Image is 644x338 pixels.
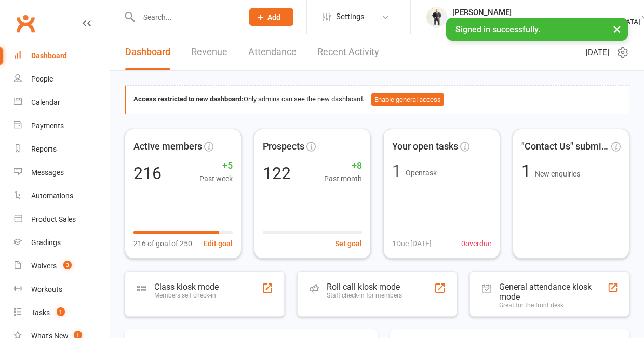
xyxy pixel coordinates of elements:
a: Recent Activity [317,34,379,70]
a: Dashboard [14,44,110,67]
a: Attendance [248,34,297,70]
span: 216 of goal of 250 [133,238,192,249]
a: People [14,67,110,91]
input: Search... [136,10,236,24]
span: Past week [199,173,233,184]
a: Gradings [14,231,110,254]
button: Set goal [335,238,362,249]
div: Traditional Brazilian Jiu Jitsu School [GEOGRAPHIC_DATA] [452,17,640,26]
div: Roll call kiosk mode [327,282,402,292]
strong: Access restricted to new dashboard: [133,95,244,103]
a: Calendar [14,91,110,114]
div: Only admins can see the new dashboard. [133,93,621,106]
div: People [31,75,53,83]
div: 216 [133,165,162,182]
a: Waivers 3 [14,254,110,278]
a: Automations [14,184,110,208]
button: Add [249,8,293,26]
span: "Contact Us" submissions [521,139,609,154]
img: thumb_image1732515240.png [426,7,447,28]
div: 1 [392,163,401,179]
div: Payments [31,121,64,130]
div: Waivers [31,262,57,270]
span: 3 [63,261,72,269]
div: Dashboard [31,51,67,60]
button: Edit goal [204,238,233,249]
button: Enable general access [371,93,444,106]
span: 1 [57,307,65,316]
span: New enquiries [535,170,580,178]
div: Staff check-in for members [327,292,402,299]
span: Active members [133,139,202,154]
a: Workouts [14,278,110,301]
div: Calendar [31,98,60,106]
a: Payments [14,114,110,138]
span: Prospects [263,139,304,154]
div: Reports [31,145,57,153]
div: General attendance kiosk mode [499,282,607,302]
span: Add [267,13,280,21]
div: Automations [31,192,73,200]
button: × [608,18,626,40]
div: Class kiosk mode [154,282,219,292]
a: Messages [14,161,110,184]
span: Settings [336,5,365,29]
div: Messages [31,168,64,177]
span: [DATE] [586,46,609,59]
a: Tasks 1 [14,301,110,325]
span: Signed in successfully. [455,24,540,34]
span: Open task [406,169,437,177]
span: Your open tasks [392,139,458,154]
div: Members self check-in [154,292,219,299]
a: Product Sales [14,208,110,231]
a: Clubworx [12,10,38,36]
div: [PERSON_NAME] [452,8,640,17]
span: +8 [324,158,362,173]
div: Great for the front desk [499,302,607,309]
span: 1 [521,161,535,181]
span: 0 overdue [461,238,491,249]
div: Tasks [31,308,50,317]
div: 122 [263,165,291,182]
div: Workouts [31,285,62,293]
a: Revenue [191,34,227,70]
span: 1 Due [DATE] [392,238,432,249]
div: Gradings [31,238,61,247]
span: Past month [324,173,362,184]
a: Reports [14,138,110,161]
div: Product Sales [31,215,76,223]
a: Dashboard [125,34,170,70]
span: +5 [199,158,233,173]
